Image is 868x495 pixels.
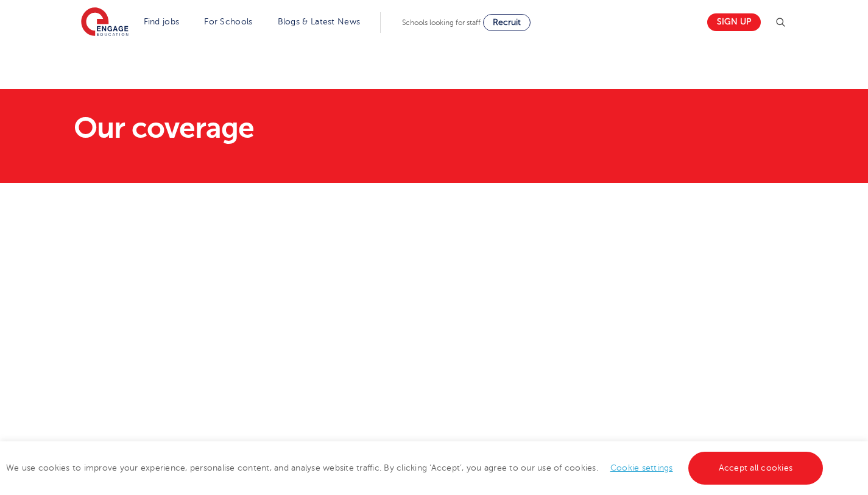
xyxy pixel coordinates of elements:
[204,17,252,26] a: For Schools
[688,452,824,485] a: Accept all cookies
[6,463,826,472] span: We use cookies to improve your experience, personalise content, and analyse website traffic. By c...
[402,18,481,27] span: Schools looking for staff
[610,463,673,472] a: Cookie settings
[74,113,548,143] h1: Our coverage
[483,14,531,31] a: Recruit
[144,17,180,26] a: Find jobs
[81,7,129,38] img: Engage Education
[278,17,361,26] a: Blogs & Latest News
[707,13,761,31] a: Sign up
[493,18,521,27] span: Recruit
